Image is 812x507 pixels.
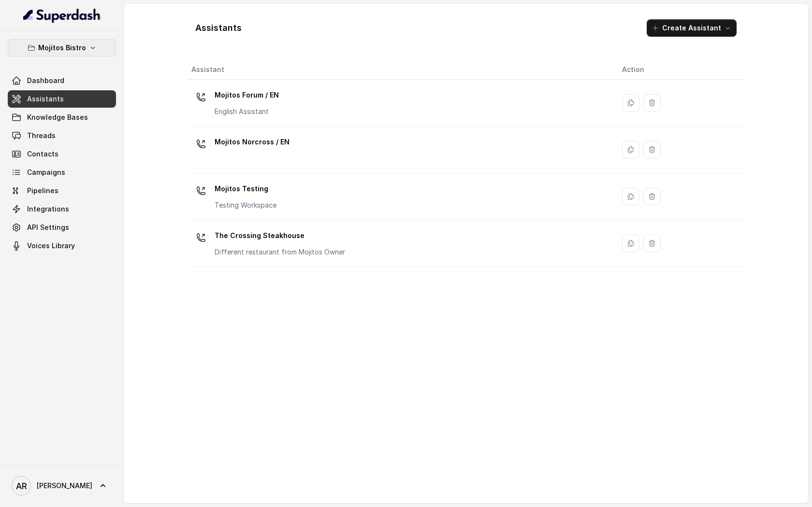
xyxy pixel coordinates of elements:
[8,127,116,144] a: Threads
[8,219,116,236] a: API Settings
[27,76,64,85] span: Dashboard
[27,168,65,177] span: Campaigns
[27,149,58,159] span: Contacts
[215,134,290,150] p: Mojitos Norcross / EN
[16,481,27,491] text: AR
[8,237,116,254] a: Voices Library
[195,20,242,36] h1: Assistants
[27,113,88,122] span: Knowledge Bases
[37,481,92,491] span: [PERSON_NAME]
[8,145,116,163] a: Contacts
[23,8,101,23] img: light.svg
[27,204,69,214] span: Integrations
[215,87,279,103] p: Mojitos Forum / EN
[27,94,64,104] span: Assistants
[8,472,116,499] a: [PERSON_NAME]
[8,90,116,108] a: Assistants
[27,131,56,141] span: Threads
[8,72,116,89] a: Dashboard
[647,19,737,37] button: Create Assistant
[8,200,116,218] a: Integrations
[27,186,58,196] span: Pipelines
[215,200,276,210] p: Testing Workspace
[27,223,69,232] span: API Settings
[8,109,116,126] a: Knowledge Bases
[8,39,116,56] button: Mojitos Bistro
[614,60,744,80] th: Action
[215,247,345,257] p: Different restaurant from Mojitos Owner
[215,228,345,243] p: The Crossing Steakhouse
[8,164,116,181] a: Campaigns
[27,241,75,251] span: Voices Library
[188,60,614,80] th: Assistant
[38,42,86,54] p: Mojitos Bistro
[8,182,116,199] a: Pipelines
[215,181,276,197] p: Mojitos Testing
[215,107,279,116] p: English Assistant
